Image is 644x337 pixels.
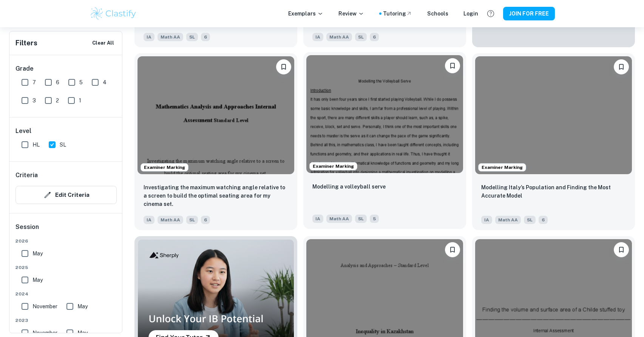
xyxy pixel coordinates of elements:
span: 6 [56,78,59,87]
span: Math AA [326,215,352,223]
img: Math AA IA example thumbnail: Investigating the maximum watching angle [137,56,294,174]
button: JOIN FOR FREE [503,7,555,20]
p: Investigating the maximum watching angle relative to a screen to build the optimal seating area f... [144,183,288,208]
a: Schools [427,9,448,18]
span: May [32,249,43,258]
span: 7 [32,78,36,87]
span: May [77,302,88,311]
button: Please log in to bookmark exemplars [276,59,291,74]
button: Help and Feedback [484,7,497,20]
span: 2024 [15,291,117,297]
span: 2 [56,96,59,105]
span: IA [144,33,154,41]
span: Examiner Marking [141,164,188,171]
span: SL [186,216,198,224]
p: Exemplars [288,9,323,18]
span: 4 [103,78,107,87]
span: November [32,302,57,311]
span: Examiner Marking [310,163,357,170]
span: Math AA [158,216,183,224]
span: 6 [370,33,379,41]
span: SL [355,215,367,223]
span: May [77,329,88,337]
span: 5 [79,78,83,87]
span: 3 [32,96,36,105]
span: 2023 [15,317,117,324]
h6: Level [15,127,117,136]
span: 2025 [15,264,117,271]
span: May [32,276,43,284]
span: Math AA [326,33,352,41]
p: Review [338,9,364,18]
button: Please log in to bookmark exemplars [614,242,629,257]
button: Please log in to bookmark exemplars [445,242,460,257]
span: Math AA [495,216,521,224]
span: November [32,329,57,337]
a: Examiner MarkingPlease log in to bookmark exemplarsModelling a volleyball serve IAMath AASL5 [303,53,466,230]
span: IA [312,33,323,41]
h6: Session [15,223,117,238]
span: SL [186,33,198,41]
a: Login [463,9,478,18]
span: 6 [539,216,548,224]
p: Modelling a volleyball serve [312,182,386,191]
span: 6 [201,216,210,224]
h6: Filters [15,38,37,48]
span: SL [524,216,536,224]
button: Please log in to bookmark exemplars [614,59,629,74]
span: Examiner Marking [479,164,526,171]
span: IA [312,215,323,223]
span: HL [32,141,40,149]
img: Math AA IA example thumbnail: Modelling Italy’s Population and Finding [475,56,632,174]
h6: Criteria [15,171,38,180]
button: Please log in to bookmark exemplars [445,58,460,73]
span: IA [144,216,154,224]
a: Tutoring [383,9,412,18]
p: Modelling Italy’s Population and Finding the Most Accurate Model [481,183,626,200]
button: Edit Criteria [15,186,117,204]
a: Examiner MarkingPlease log in to bookmark exemplarsModelling Italy’s Population and Finding the M... [472,53,635,230]
button: Clear All [90,37,116,49]
span: 5 [370,215,379,223]
span: SL [355,33,367,41]
span: Math AA [158,33,183,41]
a: Examiner MarkingPlease log in to bookmark exemplarsInvestigating the maximum watching angle relat... [134,53,297,230]
span: IA [481,216,492,224]
span: 2026 [15,238,117,244]
h6: Grade [15,64,117,73]
span: 1 [79,96,81,105]
img: Math AA IA example thumbnail: Modelling a volleyball serve [306,55,463,173]
span: SL [60,141,66,149]
img: Clastify logo [90,6,137,21]
span: 6 [201,33,210,41]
